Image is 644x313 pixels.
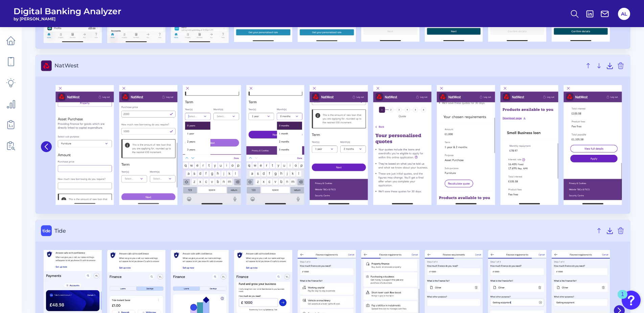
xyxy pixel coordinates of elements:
img: NatWest [119,85,178,205]
span: NatWest [54,62,581,69]
span: Digital Banking Analyzer [14,6,121,16]
button: AL [618,8,630,20]
img: NatWest [310,85,368,205]
img: NatWest [373,85,432,205]
img: NatWest [564,85,622,205]
div: 1 [621,294,624,303]
span: Tide [54,228,592,234]
img: NatWest [183,85,241,205]
img: NatWest [246,85,304,205]
img: NatWest [500,85,558,205]
span: by [PERSON_NAME] [14,16,121,21]
img: NatWest [56,85,114,205]
img: NatWest [437,85,495,205]
button: Open Resource Center, 1 new notification [622,291,641,310]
